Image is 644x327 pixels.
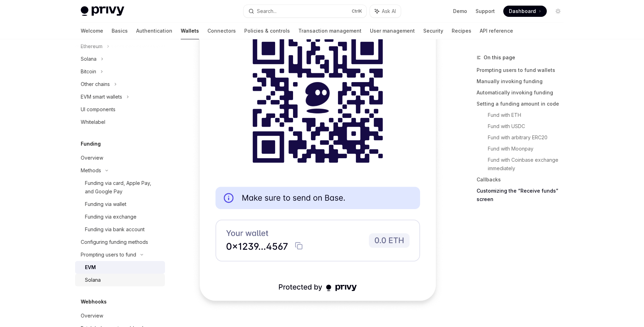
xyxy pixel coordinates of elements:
a: Demo [453,8,467,15]
a: Whitelabel [75,116,165,128]
a: Recipes [452,22,471,39]
div: Funding via bank account [85,225,145,234]
h5: Webhooks [81,298,107,306]
div: Other chains [81,80,110,88]
div: Overview [81,312,103,320]
button: Ask AI [370,5,401,18]
div: Prompting users to fund [81,251,136,259]
a: Configuring funding methods [75,236,165,248]
a: Basics [112,22,128,39]
a: Support [476,8,495,15]
button: Search...CtrlK [244,5,366,18]
span: On this page [484,53,515,62]
a: Wallets [181,22,199,39]
a: Policies & controls [244,22,290,39]
div: Whitelabel [81,118,105,126]
div: Funding via card, Apple Pay, and Google Pay [85,179,161,196]
a: Overview [75,152,165,164]
span: Dashboard [509,8,536,15]
a: User management [370,22,415,39]
button: Toggle dark mode [552,6,564,17]
div: Funding via exchange [85,213,137,221]
a: Dashboard [503,6,547,17]
a: Funding via exchange [75,211,165,223]
div: Methods [81,166,101,175]
a: Fund with arbitrary ERC20 [488,132,569,143]
a: EVM [75,261,165,274]
div: Solana [85,276,101,284]
a: Manually invoking funding [477,76,569,87]
a: Fund with Coinbase exchange immediately [488,154,569,174]
div: Overview [81,154,103,162]
div: EVM [85,263,96,272]
a: Fund with Moonpay [488,143,569,154]
a: Funding via card, Apple Pay, and Google Pay [75,177,165,198]
span: Ask AI [382,8,396,15]
div: Funding via wallet [85,200,126,208]
a: Funding via bank account [75,223,165,236]
a: API reference [480,22,513,39]
a: Connectors [207,22,236,39]
a: Callbacks [477,174,569,185]
a: Setting a funding amount in code [477,98,569,109]
div: EVM smart wallets [81,93,122,101]
a: Fund with ETH [488,109,569,121]
img: light logo [81,6,124,16]
div: Search... [257,7,277,15]
a: Fund with USDC [488,121,569,132]
a: Solana [75,274,165,286]
a: Transaction management [298,22,361,39]
a: Prompting users to fund wallets [477,65,569,76]
div: Bitcoin [81,67,96,76]
h5: Funding [81,140,101,148]
a: Welcome [81,22,103,39]
span: Ctrl K [352,8,362,14]
a: UI components [75,103,165,116]
a: Customizing the “Receive funds” screen [477,185,569,205]
div: Solana [81,55,97,63]
a: Security [423,22,443,39]
a: Automatically invoking funding [477,87,569,98]
div: Configuring funding methods [81,238,148,246]
div: UI components [81,105,115,114]
a: Overview [75,309,165,322]
a: Funding via wallet [75,198,165,211]
a: Authentication [136,22,172,39]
